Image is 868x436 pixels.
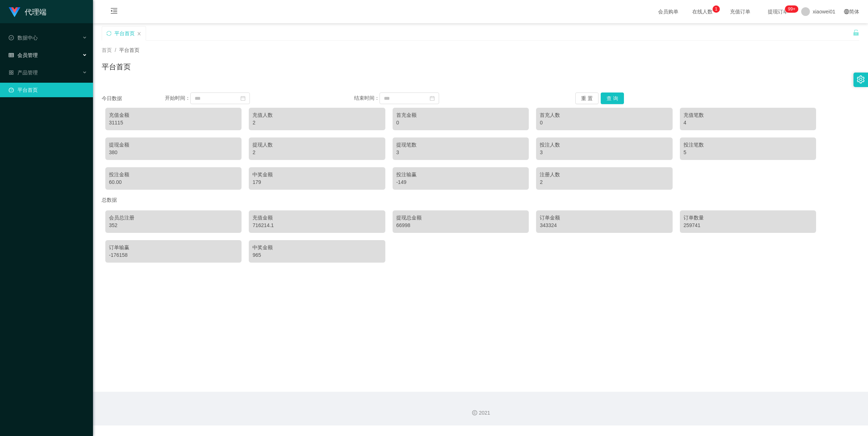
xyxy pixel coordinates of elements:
span: 结束时间： [354,95,380,101]
div: 352 [109,222,238,229]
i: 图标: check-circle-o [9,35,14,40]
div: -176158 [109,251,238,259]
sup: 1 [713,5,720,13]
i: 图标: calendar [240,96,246,101]
div: -149 [396,178,525,186]
sup: 1219 [785,5,798,13]
div: 0 [396,119,525,127]
div: 0 [540,119,669,127]
div: 2 [540,178,669,186]
i: 图标: setting [857,75,865,83]
div: 提现总金额 [396,214,525,222]
i: 图标: menu-fold [102,0,126,24]
a: 图标: dashboard平台首页 [9,83,87,97]
div: 343324 [540,222,669,229]
div: 投注笔数 [684,141,812,149]
div: 259741 [684,222,812,229]
div: 716214.1 [252,222,381,229]
span: 平台首页 [119,47,139,53]
div: 订单金额 [540,214,669,222]
div: 提现笔数 [396,141,525,149]
span: 首页 [102,47,112,53]
img: logo.9652507e.png [9,7,20,17]
div: 投注人数 [540,141,669,149]
div: 4 [684,119,812,127]
div: 提现金额 [109,141,238,149]
span: 开始时间： [165,95,190,101]
div: 179 [252,178,381,186]
i: 图标: unlock [853,29,859,36]
div: 2021 [99,409,862,417]
i: 图标: table [9,53,14,58]
div: 31115 [109,119,238,127]
h1: 平台首页 [102,61,131,72]
div: 3 [540,149,669,156]
div: 2 [252,149,381,156]
span: 充值订单 [726,9,754,14]
div: 充值金额 [109,111,238,119]
i: 图标: appstore-o [9,70,14,75]
a: 代理端 [9,9,46,15]
div: 首充人数 [540,111,669,119]
div: 提现人数 [252,141,381,149]
div: 今日数据 [102,95,165,102]
span: / [115,47,116,53]
div: 中奖金额 [252,171,381,178]
div: 5 [684,149,812,156]
div: 会员总注册 [109,214,238,222]
span: 提现订单 [764,9,792,14]
div: 60.00 [109,178,238,186]
div: 订单输赢 [109,244,238,251]
div: 66998 [396,222,525,229]
div: 2 [252,119,381,127]
div: 总数据 [102,193,859,207]
div: 首充金额 [396,111,525,119]
div: 平台首页 [114,26,135,40]
i: 图标: sync [106,31,111,36]
div: 订单数量 [684,214,812,222]
i: 图标: close [137,32,141,36]
div: 投注金额 [109,171,238,178]
div: 充值笔数 [684,111,812,119]
span: 会员管理 [9,52,38,58]
button: 重 置 [575,92,599,104]
p: 1 [715,5,717,13]
span: 数据中心 [9,35,38,41]
i: 图标: calendar [430,96,435,101]
div: 380 [109,149,238,156]
div: 投注输赢 [396,171,525,178]
span: 在线人数 [689,9,716,14]
button: 查 询 [601,92,624,104]
h1: 代理端 [25,0,46,24]
div: 充值人数 [252,111,381,119]
span: 产品管理 [9,70,38,75]
div: 充值金额 [252,214,381,222]
div: 965 [252,251,381,259]
i: 图标: global [844,9,849,14]
div: 注册人数 [540,171,669,178]
div: 中奖金额 [252,244,381,251]
div: 3 [396,149,525,156]
i: 图标: copyright [472,410,477,415]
